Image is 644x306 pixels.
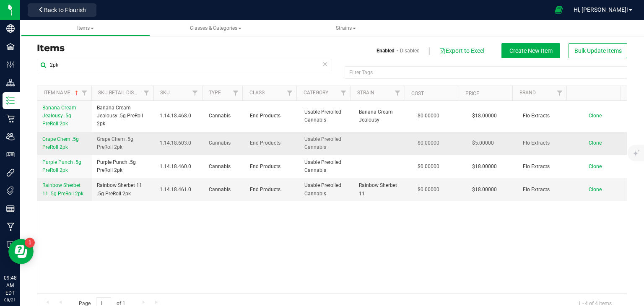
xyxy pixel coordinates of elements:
span: Cannabis [209,163,240,171]
a: Filter [337,86,351,100]
a: Banana Cream Jealousy .5g PreRoll 2pk [42,104,87,128]
inline-svg: Company [6,24,15,33]
inline-svg: Inventory [6,96,15,105]
a: Sku Retail Display Name [98,90,161,96]
span: Open Ecommerce Menu [549,2,568,18]
inline-svg: Billing [6,241,15,249]
span: 1.14.18.461.0 [160,186,199,194]
inline-svg: Manufacturing [6,223,15,231]
input: Search Item Name, SKU Retail Name, or Part Number [37,59,332,71]
button: Back to Flourish [28,3,96,17]
span: Banana Cream Jealousy .5g PreRoll 2pk [42,105,76,127]
span: Clear [322,59,328,70]
a: Filter [140,86,153,100]
a: Filter [391,86,405,100]
span: Usable Prerolled Cannabis [304,108,349,124]
span: Rainbow Sherbet 11 [359,182,403,197]
a: Grape Chem .5g PreRoll 2pk [42,135,87,151]
span: $0.00000 [413,184,444,196]
a: Filter [229,86,242,100]
span: Usable Prerolled Cannabis [304,158,349,174]
span: Grape Chem .5g PreRoll 2pk [97,135,150,151]
a: Filter [283,86,296,100]
span: Hi, [PERSON_NAME]! [574,6,628,13]
a: Enabled [377,47,395,54]
button: Bulk Update Items [569,43,627,58]
a: Rainbow Sherbet 11 .5g PreRoll 2pk [42,182,87,197]
span: End Products [250,112,294,120]
inline-svg: Distribution [6,78,15,87]
span: Create New Item [509,47,553,54]
span: Clone [589,187,602,192]
span: Cannabis [209,139,240,147]
span: Classes & Categories [190,25,241,31]
span: Flo Extracts [523,112,567,120]
span: Flo Extracts [523,163,567,171]
inline-svg: Retail [6,114,15,123]
span: Flo Extracts [523,139,567,147]
span: $0.00000 [413,137,444,149]
a: Category [304,90,328,96]
span: Clone [589,140,602,146]
span: 1.14.18.603.0 [160,139,199,147]
button: Create New Item [501,43,560,58]
span: Strains [336,25,356,31]
span: 1.14.18.468.0 [160,112,199,120]
a: Clone [589,187,610,192]
iframe: Resource center [8,239,34,264]
span: Cannabis [209,112,240,120]
span: Banana Cream Jealousy [359,108,403,124]
span: $0.00000 [413,110,444,122]
span: Purple Punch .5g PreRoll 2pk [97,158,150,174]
a: Purple Punch .5g PreRoll 2pk [42,158,87,174]
button: Export to Excel [439,44,485,58]
a: SKU [160,90,170,96]
span: Banana Cream Jealousy .5g PreRoll 2pk [97,104,150,128]
a: Filter [553,86,566,100]
a: Strain [357,90,374,96]
span: End Products [250,139,294,147]
p: 09:48 AM EDT [4,274,16,297]
inline-svg: Configuration [6,60,15,69]
h3: Items [37,43,326,53]
span: Clone [589,163,602,169]
span: Rainbow Sherbet 11 .5g PreRoll 2pk [97,182,150,197]
span: Usable Prerolled Cannabis [304,135,349,151]
inline-svg: Facilities [6,42,15,51]
inline-svg: Reports [6,205,15,213]
span: Purple Punch .5g PreRoll 2pk [42,159,81,173]
inline-svg: Integrations [6,169,15,177]
span: End Products [250,163,294,171]
span: $18.00000 [468,184,501,196]
a: Clone [589,113,610,119]
a: Clone [589,140,610,146]
span: Flo Extracts [523,186,567,194]
a: Disabled [400,47,420,54]
span: $18.00000 [468,161,501,173]
span: $18.00000 [468,110,501,122]
inline-svg: User Roles [6,150,15,159]
iframe: Resource center unread badge [25,238,35,248]
a: Clone [589,163,610,169]
span: Bulk Update Items [574,47,622,54]
span: Usable Prerolled Cannabis [304,182,349,197]
span: End Products [250,186,294,194]
span: Back to Flourish [44,7,86,13]
span: Items [77,25,94,31]
a: Cost [411,91,424,96]
inline-svg: Tags [6,187,15,195]
a: Filter [78,86,91,100]
span: Rainbow Sherbet 11 .5g PreRoll 2pk [42,182,83,196]
a: Class [249,90,265,96]
span: Grape Chem .5g PreRoll 2pk [42,136,79,150]
span: $0.00000 [413,161,444,173]
span: Clone [589,113,602,119]
span: Cannabis [209,186,240,194]
span: $5.00000 [468,137,498,149]
a: Brand [519,90,536,96]
a: Type [209,90,221,96]
p: 08/21 [4,297,16,303]
span: 1.14.18.460.0 [160,163,199,171]
a: Filter [188,86,202,100]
